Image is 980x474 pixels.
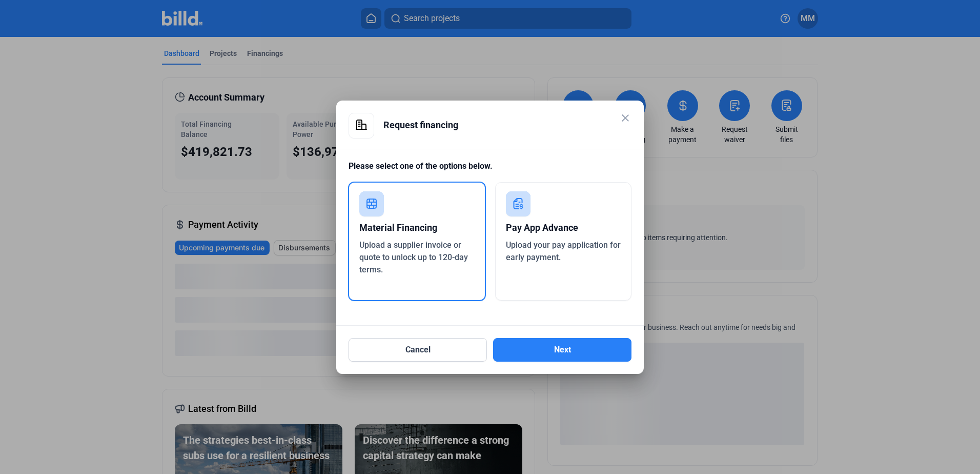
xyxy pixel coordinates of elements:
mat-icon: close [619,112,631,124]
button: Next [493,338,631,362]
div: Material Financing [359,216,475,239]
button: Cancel [349,338,487,362]
div: Pay App Advance [506,216,621,239]
div: Please select one of the options below. [349,160,631,182]
span: Upload your pay application for early payment. [506,240,621,262]
div: Request financing [383,113,631,137]
span: Upload a supplier invoice or quote to unlock up to 120-day terms. [359,240,468,274]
